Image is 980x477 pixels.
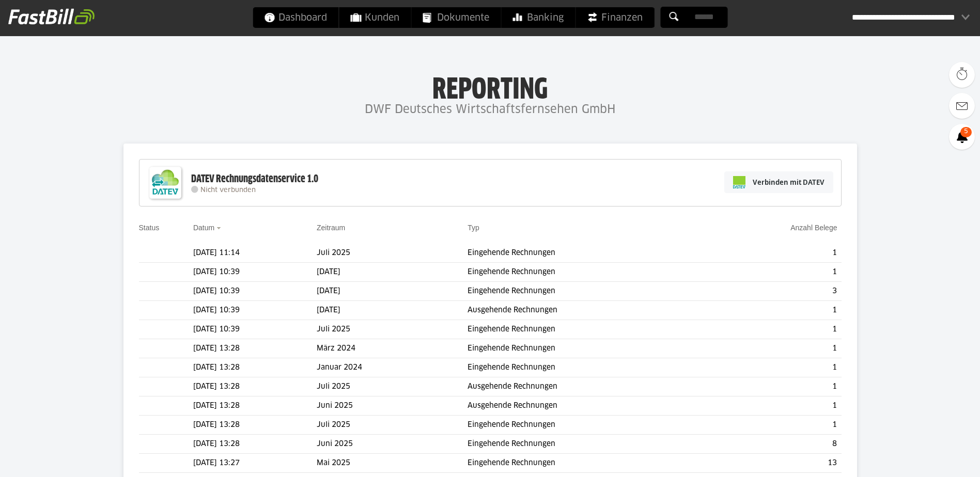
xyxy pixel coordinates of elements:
td: 1 [706,339,841,358]
span: Verbinden mit DATEV [753,177,825,187]
a: Kunden [339,7,411,28]
span: Kunden [350,7,399,28]
iframe: Öffnet ein Widget, in dem Sie weitere Informationen finden [900,446,970,472]
td: Juli 2025 [317,244,468,263]
td: 1 [706,396,841,416]
a: Anzahl Belege [790,224,837,232]
td: [DATE] 10:39 [193,282,317,301]
td: [DATE] 11:14 [193,244,317,263]
td: Juli 2025 [317,377,468,396]
td: Eingehende Rechnungen [468,282,706,301]
td: [DATE] [317,263,468,282]
img: fastbill_logo_white.png [8,8,95,25]
td: Mai 2025 [317,454,468,473]
td: [DATE] [317,301,468,320]
td: Eingehende Rechnungen [468,320,706,339]
td: 1 [706,320,841,339]
td: März 2024 [317,339,468,358]
span: Finanzen [587,7,643,28]
a: Dokumente [411,7,501,28]
img: DATEV-Datenservice Logo [145,162,186,203]
span: Banking [512,7,564,28]
span: Nicht verbunden [200,187,256,194]
td: 1 [706,263,841,282]
td: Juli 2025 [317,320,468,339]
td: Januar 2024 [317,358,468,377]
td: [DATE] 13:28 [193,416,317,435]
h1: Reporting [103,73,877,100]
td: [DATE] [317,282,468,301]
a: Status [139,224,160,232]
td: Ausgehende Rechnungen [468,377,706,396]
td: 1 [706,358,841,377]
td: Ausgehende Rechnungen [468,396,706,416]
td: Eingehende Rechnungen [468,358,706,377]
span: Dokumente [423,7,489,28]
td: 8 [706,435,841,454]
a: Dashboard [253,7,338,28]
td: Eingehende Rechnungen [468,435,706,454]
td: [DATE] 13:28 [193,339,317,358]
a: 5 [949,124,975,150]
td: [DATE] 13:27 [193,454,317,473]
td: 13 [706,454,841,473]
td: 1 [706,244,841,263]
td: 3 [706,282,841,301]
img: sort_desc.gif [216,227,223,229]
td: [DATE] 13:28 [193,358,317,377]
div: DATEV Rechnungsdatenservice 1.0 [191,172,318,186]
a: Typ [468,224,479,232]
td: [DATE] 13:28 [193,435,317,454]
td: Juni 2025 [317,435,468,454]
td: Eingehende Rechnungen [468,244,706,263]
td: 1 [706,377,841,396]
a: Datum [193,224,214,232]
td: [DATE] 10:39 [193,320,317,339]
img: pi-datev-logo-farbig-24.svg [733,176,745,188]
td: Eingehende Rechnungen [468,454,706,473]
td: Eingehende Rechnungen [468,416,706,435]
td: 1 [706,416,841,435]
td: [DATE] 13:28 [193,396,317,416]
td: Juli 2025 [317,416,468,435]
td: Ausgehende Rechnungen [468,301,706,320]
td: Juni 2025 [317,396,468,416]
a: Finanzen [575,7,654,28]
span: Dashboard [264,7,327,28]
a: Zeitraum [317,224,345,232]
td: 1 [706,301,841,320]
a: Banking [501,7,575,28]
a: Verbinden mit DATEV [724,171,833,193]
td: Eingehende Rechnungen [468,263,706,282]
span: 5 [960,127,972,137]
td: [DATE] 13:28 [193,377,317,396]
td: [DATE] 10:39 [193,263,317,282]
td: [DATE] 10:39 [193,301,317,320]
td: Eingehende Rechnungen [468,339,706,358]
